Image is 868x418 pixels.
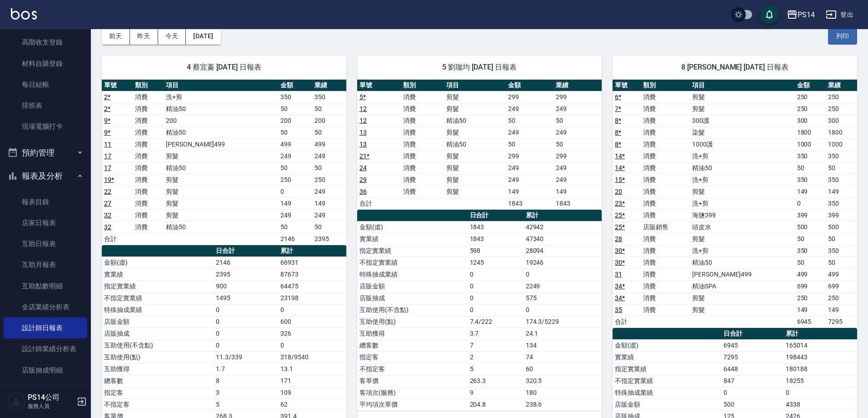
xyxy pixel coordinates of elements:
td: 499 [795,268,826,280]
th: 金額 [795,80,826,91]
td: 249 [554,126,602,138]
td: 洗+剪 [690,174,794,186]
td: 299 [554,150,602,162]
td: 指定實業績 [357,245,468,257]
td: 消費 [641,138,690,150]
td: 250 [278,174,312,186]
td: 1245 [468,257,524,268]
td: 互助使用(點) [357,316,468,327]
td: 200 [312,115,346,126]
th: 業績 [554,80,602,91]
td: 149 [278,197,312,209]
td: 0 [214,304,278,316]
td: 消費 [133,126,164,138]
td: 剪髮 [444,174,506,186]
td: 174.3/5229 [524,316,602,327]
td: 350 [795,245,826,257]
a: 排班表 [4,95,87,116]
td: 1000 [826,138,857,150]
td: 350 [826,245,857,257]
td: 剪髮 [690,103,794,115]
td: 600 [278,316,346,327]
p: 服務人員 [28,402,74,410]
td: 900 [214,280,278,292]
td: 精油50 [164,162,278,174]
th: 單號 [357,80,401,91]
td: 50 [312,103,346,115]
td: 精油50 [690,162,794,174]
a: 互助月報表 [4,254,87,275]
td: 0 [524,268,602,280]
td: 消費 [401,115,444,126]
td: 250 [826,103,857,115]
button: 報表及分析 [4,164,87,188]
td: 消費 [641,280,690,292]
button: 昨天 [130,28,158,45]
td: 店販抽成 [357,292,468,304]
td: 精油50 [164,126,278,138]
td: 消費 [641,268,690,280]
td: 0 [468,304,524,316]
td: 149 [506,186,554,197]
td: [PERSON_NAME]499 [690,268,794,280]
a: 設計師日報表 [4,317,87,338]
a: 全店業績分析表 [4,297,87,317]
td: 249 [554,162,602,174]
td: 店販抽成 [102,327,214,339]
td: 海鹽399 [690,209,794,221]
td: 350 [826,197,857,209]
td: 消費 [641,292,690,304]
td: 消費 [401,150,444,162]
button: 登出 [822,6,857,23]
td: 頭皮水 [690,221,794,233]
td: 消費 [133,150,164,162]
td: 金額(虛) [102,257,214,268]
td: 消費 [133,138,164,150]
td: 消費 [641,103,690,115]
td: 消費 [641,186,690,197]
td: 互助獲得 [357,327,468,339]
td: 7295 [826,316,857,327]
a: 設計師業績分析表 [4,338,87,359]
td: 249 [312,186,346,197]
td: 實業績 [357,233,468,245]
td: 金額(虛) [357,221,468,233]
button: 預約管理 [4,141,87,165]
td: 699 [795,280,826,292]
td: 消費 [641,257,690,268]
td: 消費 [133,209,164,221]
div: PS14 [798,9,815,20]
td: 消費 [641,209,690,221]
td: 500 [795,221,826,233]
th: 類別 [401,80,444,91]
td: 實業績 [102,268,214,280]
td: 149 [826,304,857,316]
a: 互助日報表 [4,233,87,254]
a: 29 [359,176,367,183]
td: 28094 [524,245,602,257]
td: 2395 [312,233,346,245]
td: 3.7 [468,327,524,339]
td: 店販銷售 [641,221,690,233]
a: 每日結帳 [4,74,87,95]
td: 399 [826,209,857,221]
td: 575 [524,292,602,304]
td: 消費 [401,103,444,115]
td: 消費 [401,126,444,138]
td: 0 [278,304,346,316]
a: 材料自購登錄 [4,53,87,74]
th: 累計 [278,245,346,257]
td: 消費 [133,186,164,197]
td: 剪髮 [690,292,794,304]
th: 金額 [506,80,554,91]
td: 50 [312,126,346,138]
table: a dense table [613,80,857,328]
th: 金額 [278,80,312,91]
td: 消費 [641,150,690,162]
td: 指定實業績 [102,280,214,292]
td: 消費 [641,197,690,209]
td: 66931 [278,257,346,268]
td: 剪髮 [690,304,794,316]
td: 350 [278,91,312,103]
a: 24 [359,164,367,171]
